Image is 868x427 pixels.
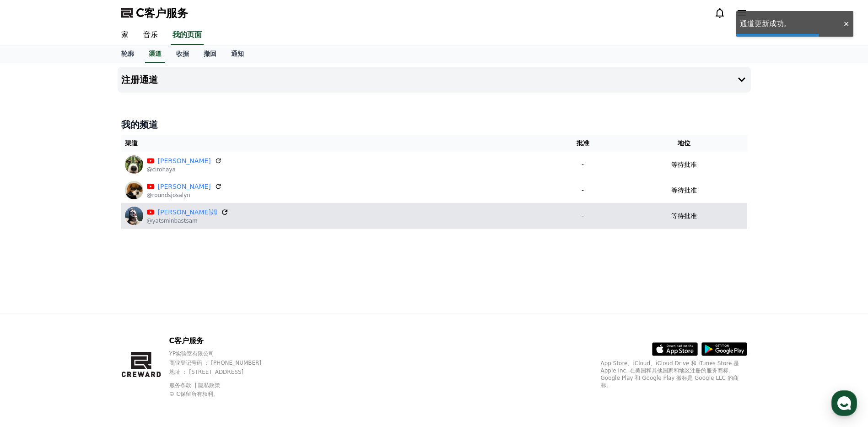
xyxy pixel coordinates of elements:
p: 等待批准 [671,160,697,170]
font: 收据 [176,50,189,57]
span: C客户服务 [136,5,188,20]
p: 等待批准 [671,186,697,195]
font: 通知 [231,50,244,57]
img: 亚茨敏·巴斯特姆 [125,207,143,225]
h4: 我的频道 [121,118,747,131]
p: @yatsminbastsam [147,217,228,224]
p: 地址 ： [STREET_ADDRESS] [169,368,279,376]
img: 西罗·哈亚 [125,155,143,174]
a: [PERSON_NAME]姆 [158,208,217,217]
p: - [548,160,618,170]
p: 商业登记号码 ： [PHONE_NUMBER] [169,359,279,367]
span: Settings [135,304,158,312]
p: App Store、iCloud、iCloud Drive 和 iTunes Store 是 Apple Inc. 在美国和其他国家和地区注册的服务商标。Google Play 和 Google... [601,360,747,389]
a: 家 [114,26,136,45]
a: 撤回 [196,45,224,63]
font: 批准 [577,139,589,147]
p: @roundsjosalyn [147,192,222,199]
a: 轮廓 [114,45,141,63]
a: 渠道 [145,45,165,63]
a: C客户服务 [121,5,188,20]
font: 渠道 [125,139,138,147]
p: - [548,186,618,195]
p: @cirohaya [147,166,222,173]
a: [PERSON_NAME] [158,182,211,192]
a: 音乐 [136,26,165,45]
font: 地位 [678,139,690,147]
p: © C保留所有权利。 [169,390,279,398]
a: 隐私政策 [198,382,220,389]
img: 查房乔莎琳 [125,181,143,199]
p: C客户服务 [169,335,279,346]
p: YP实验室有限公司 [169,350,279,357]
a: Messages [60,290,118,313]
a: 通知 [224,45,251,63]
a: 我的页面 [171,26,204,45]
a: 服务条款 [169,382,198,389]
span: Home [23,304,39,312]
a: Settings [118,290,176,313]
p: 等待批准 [671,211,697,221]
font: 轮廓 [121,50,134,57]
p: - [548,211,618,221]
a: Home [3,290,60,313]
span: Messages [76,305,103,312]
a: [PERSON_NAME] [158,156,211,166]
font: 撤回 [204,50,216,57]
h4: 注册通道 [121,75,158,85]
button: 注册通道 [118,67,751,93]
font: 渠道 [149,50,162,57]
a: 收据 [169,45,196,63]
